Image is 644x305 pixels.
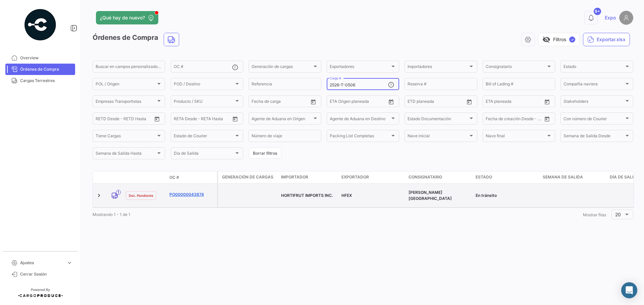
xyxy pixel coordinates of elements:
datatable-header-cell: Consignatario [406,171,473,183]
button: Open calendar [542,97,552,107]
button: Borrar filtros [249,148,281,159]
button: Open calendar [308,97,318,107]
a: Cargas Terrestres [5,75,75,86]
span: Importadores [408,65,468,70]
span: POL / Origen [96,83,156,87]
input: Desde [408,100,420,105]
span: Agente de Aduana en Destino [330,117,390,122]
input: Desde [486,100,498,105]
span: Día de Salida [174,152,234,157]
span: Mostrar filas [583,212,606,217]
datatable-header-cell: OC # [167,172,217,183]
span: Consignatario [409,174,442,180]
button: Open calendar [386,97,396,107]
span: ✓ [569,36,575,43]
button: Land [164,33,179,46]
span: Empresas Transportistas [96,100,156,105]
span: Ajustes [20,260,64,266]
a: PO00000043874 [169,192,214,198]
span: Stakeholders [563,100,624,105]
div: Abrir Intercom Messenger [621,282,637,298]
span: Nave inicial [408,135,468,139]
span: Expo [605,14,616,21]
input: Desde [486,117,498,122]
datatable-header-cell: Importador [278,171,339,183]
input: Desde [174,117,186,122]
input: Desde [330,100,342,105]
h3: Órdenes de Compra [93,33,181,46]
button: Open calendar [542,114,552,124]
span: Exportador [341,174,369,180]
span: Wakefern Elizabeth NJ [409,190,452,201]
span: 20 [615,212,621,217]
span: Packing List Completas [330,135,390,139]
span: ¿Qué hay de nuevo? [100,14,145,21]
button: ¿Qué hay de nuevo? [96,11,158,24]
span: Exportadores [330,65,390,70]
span: Nave final [486,135,546,139]
span: 1 [116,190,121,195]
span: Generación de cargas [222,174,273,180]
input: Hasta [502,117,529,122]
img: powered-by.png [23,8,57,42]
span: OC # [169,174,179,180]
datatable-header-cell: Estado Doc. [123,175,167,180]
datatable-header-cell: Exportador [339,171,406,183]
span: Órdenes de Compra [20,66,72,72]
span: Tiene Cargas [96,135,156,139]
span: Estado [563,65,624,70]
span: Cargas Terrestres [20,78,72,84]
span: Día de Salida [610,174,639,180]
input: Hasta [346,100,373,105]
button: Open calendar [464,97,474,107]
input: Hasta [112,117,139,122]
span: Cerrar Sesión [20,271,72,277]
datatable-header-cell: Estado [473,171,540,183]
span: Producto / SKU [174,100,234,105]
button: visibility_offFiltros✓ [538,33,580,46]
span: Compañía naviera [563,83,624,87]
button: Open calendar [152,114,162,124]
span: expand_more [66,260,72,266]
span: Semana de Salida Hasta [96,152,156,157]
img: placeholder-user.png [619,11,633,25]
a: Overview [5,52,75,64]
input: Desde [252,100,264,105]
span: Semana de Salida Desde [563,135,624,139]
input: Hasta [191,117,217,122]
span: Consignatario [486,65,546,70]
button: Exportar.xlsx [583,33,630,46]
span: Estado de Courier [174,135,234,139]
span: Con número de Courier [563,117,624,122]
div: En tránsito [476,193,537,199]
span: Overview [20,55,72,61]
span: HORTIFRUT IMPORTS INC. [281,193,333,198]
span: Mostrando 1 - 1 de 1 [93,212,130,217]
span: visibility_off [542,35,550,44]
input: Hasta [502,100,529,105]
span: Doc. Pendiente [129,193,153,198]
input: Hasta [424,100,451,105]
datatable-header-cell: Generación de cargas [218,171,278,183]
button: Open calendar [230,114,240,124]
datatable-header-cell: Semana de Salida [540,171,607,183]
span: Agente de Aduana en Origen [252,117,312,122]
span: Estado [476,174,492,180]
a: Expand/Collapse Row [96,192,102,199]
datatable-header-cell: Modo de Transporte [106,175,123,180]
span: Estado Documentación [408,117,468,122]
span: HFEX [341,193,352,198]
span: Generación de cargas [252,65,312,70]
a: Órdenes de Compra [5,64,75,75]
span: POD / Destino [174,83,234,87]
input: Desde [96,117,108,122]
span: Semana de Salida [543,174,583,180]
span: Importador [281,174,308,180]
input: Hasta [268,100,295,105]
